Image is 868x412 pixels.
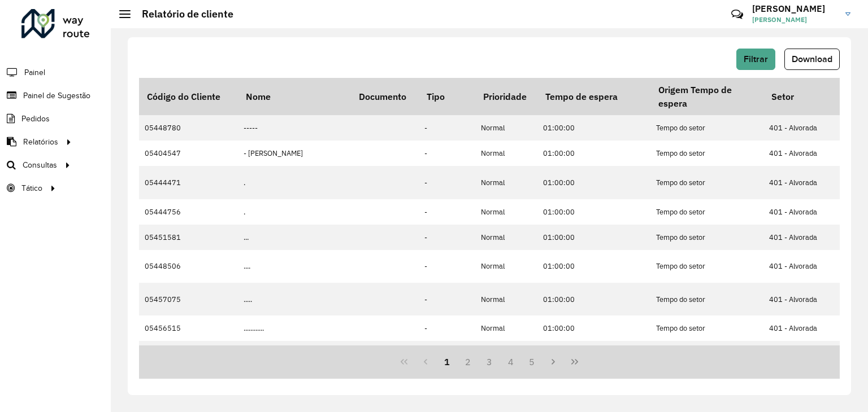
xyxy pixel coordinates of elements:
[537,78,650,115] th: Tempo de espera
[139,250,238,283] td: 05448506
[419,315,475,341] td: -
[139,341,238,374] td: 05428379
[419,225,475,250] td: -
[736,49,775,70] button: Filtrar
[351,78,419,115] th: Documento
[24,67,45,78] span: Painel
[21,182,42,194] span: Tático
[650,141,763,166] td: Tempo do setor
[537,199,650,225] td: 01:00:00
[139,115,238,141] td: 05448780
[139,78,238,115] th: Código do Cliente
[475,225,537,250] td: Normal
[537,250,650,283] td: 01:00:00
[537,115,650,141] td: 01:00:00
[650,199,763,225] td: Tempo do setor
[23,159,57,171] span: Consultas
[238,283,351,315] td: .....
[475,283,537,315] td: Normal
[238,250,351,283] td: ....
[792,54,832,64] span: Download
[419,341,475,374] td: -
[784,49,840,70] button: Download
[650,166,763,199] td: Tempo do setor
[650,283,763,315] td: Tempo do setor
[238,199,351,225] td: .
[139,141,238,166] td: 05404547
[475,166,537,199] td: Normal
[457,351,479,372] button: 2
[752,3,837,14] h3: [PERSON_NAME]
[650,341,763,374] td: Tempo do setor
[537,283,650,315] td: 01:00:00
[419,78,475,115] th: Tipo
[475,199,537,225] td: Normal
[650,315,763,341] td: Tempo do setor
[522,351,543,372] button: 5
[537,341,650,374] td: 01:00:00
[419,250,475,283] td: -
[238,225,351,250] td: ...
[238,141,351,166] td: - [PERSON_NAME]
[419,115,475,141] td: -
[139,199,238,225] td: 05444756
[475,115,537,141] td: Normal
[725,2,749,27] a: Contato Rápido
[650,250,763,283] td: Tempo do setor
[537,166,650,199] td: 01:00:00
[650,225,763,250] td: Tempo do setor
[238,115,351,141] td: -----
[475,341,537,374] td: Normal
[537,315,650,341] td: 01:00:00
[650,115,763,141] td: Tempo do setor
[238,341,351,374] td: @ KOZINHA BURGERS
[419,199,475,225] td: -
[139,283,238,315] td: 05457075
[475,250,537,283] td: Normal
[131,8,233,20] h2: Relatório de cliente
[479,351,500,372] button: 3
[23,90,90,102] span: Painel de Sugestão
[419,283,475,315] td: -
[419,141,475,166] td: -
[752,15,837,25] span: [PERSON_NAME]
[475,78,537,115] th: Prioridade
[139,225,238,250] td: 05451581
[650,78,763,115] th: Origem Tempo de espera
[21,113,50,125] span: Pedidos
[139,315,238,341] td: 05456515
[537,141,650,166] td: 01:00:00
[475,315,537,341] td: Normal
[744,54,768,64] span: Filtrar
[419,166,475,199] td: -
[564,351,585,372] button: Last Page
[238,166,351,199] td: .
[23,136,58,148] span: Relatórios
[238,315,351,341] td: ............
[238,78,351,115] th: Nome
[537,225,650,250] td: 01:00:00
[500,351,522,372] button: 4
[139,166,238,199] td: 05444471
[436,351,458,372] button: 1
[475,141,537,166] td: Normal
[542,351,564,372] button: Next Page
